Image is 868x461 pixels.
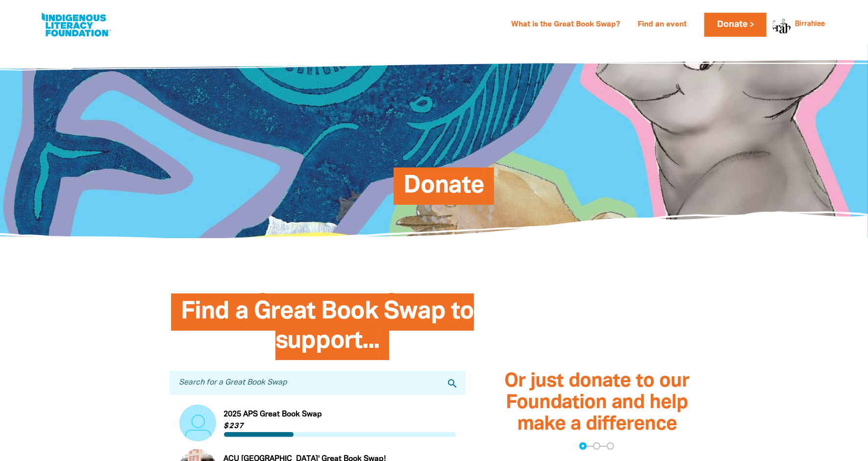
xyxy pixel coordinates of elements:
a: Birrahlee [795,21,825,28]
i: search [446,378,458,389]
a: Donate [704,13,766,37]
button: Navigate to step 1 of 3 to enter your donation amount [579,442,587,450]
span: Or just donate to our Foundation and help make a difference [504,372,689,434]
span: Donate [403,175,484,205]
a: Find an event [632,17,693,33]
a: What is the Great Book Swap? [505,17,626,33]
button: Navigate to step 3 of 3 to enter your payment details [607,442,614,450]
button: Navigate to step 2 of 3 to enter your details [593,442,600,450]
span: Find a Great Book Swap to support... [181,301,474,360]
